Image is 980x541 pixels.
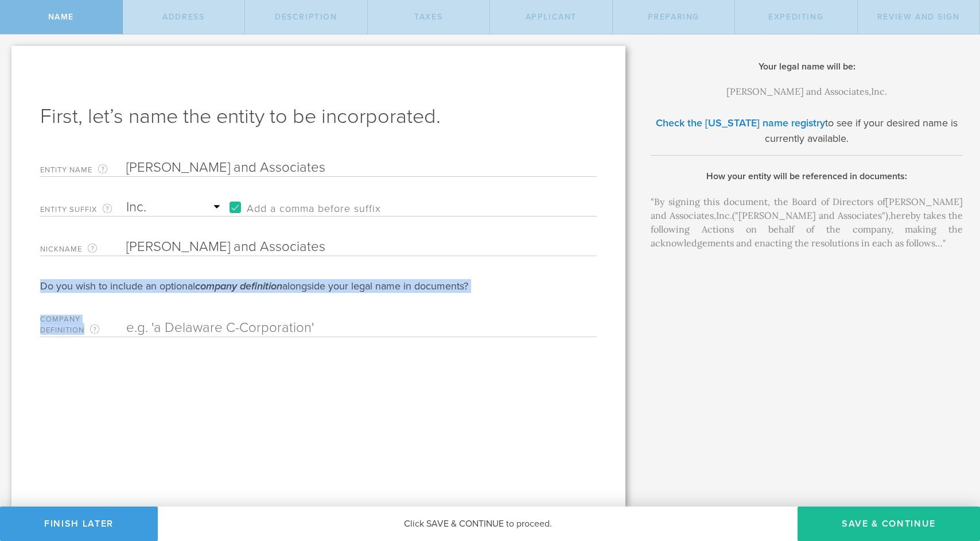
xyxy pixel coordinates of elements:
[651,170,963,183] h2: How your entity will be referenced in documents:
[651,196,963,221] span: [PERSON_NAME] and Associates
[877,12,960,22] span: Review and Sign
[40,103,597,130] h1: First, let’s name the entity to be incorporated.
[656,117,825,129] a: Check the [US_STATE] name registry
[40,316,126,337] label: Company Definition
[648,12,699,22] span: Preparing
[768,12,823,22] span: Expediting
[414,12,442,22] span: Taxes
[40,203,126,216] label: Entity Suffix
[40,279,597,293] div: Do you wish to include an optional alongside your legal name in documents?
[871,86,887,97] span: Inc.
[40,242,126,256] label: Nickname
[923,451,980,507] iframe: Chat Widget
[726,86,869,97] span: [PERSON_NAME] and Associates
[732,210,890,221] span: ("[PERSON_NAME] and Associates"),
[798,507,980,541] button: Save & Continue
[765,117,958,145] span: to see if your desired name is currently available.
[275,12,337,22] span: Description
[195,280,282,292] em: company definition
[224,199,381,216] label: Add a comma before suffix
[162,12,204,22] span: Address
[651,60,963,73] h2: Your legal name will be:
[126,159,557,176] input: Required
[48,12,74,22] span: Name
[404,518,552,530] span: Click SAVE & CONTINUE to proceed.
[126,238,557,256] input: Required
[526,12,577,22] span: Applicant
[869,86,871,97] span: ,
[714,210,716,221] span: ,
[716,210,732,221] span: Inc.
[126,319,557,337] input: e.g. 'a Delaware C-Corporation'
[651,195,963,250] div: "By signing this document, the Board of Directors of hereby takes the following Actions on behalf...
[40,163,126,176] label: Entity Name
